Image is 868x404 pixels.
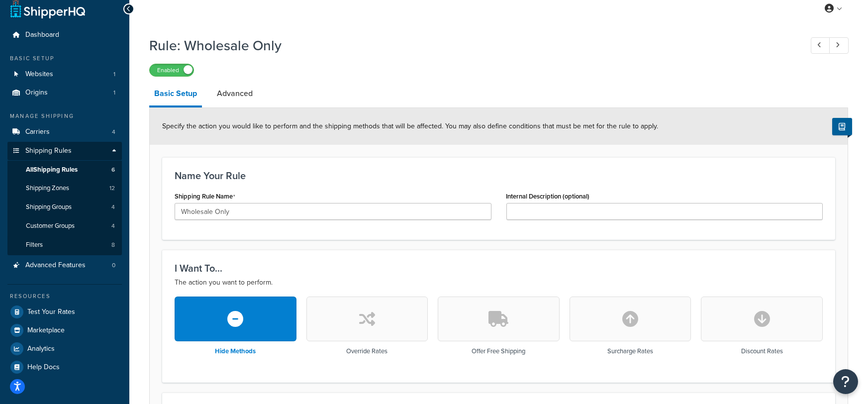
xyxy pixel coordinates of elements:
span: Help Docs [27,363,60,372]
a: Marketplace [7,321,122,339]
span: Filters [26,241,43,249]
h3: Surcharge Rates [607,348,653,355]
h3: Hide Methods [215,348,256,355]
a: Basic Setup [149,82,202,107]
a: Shipping Zones12 [7,179,122,198]
li: Origins [7,84,122,102]
span: Customer Groups [26,222,75,230]
div: Manage Shipping [7,112,122,120]
span: Shipping Rules [25,147,72,155]
a: Customer Groups4 [7,217,122,235]
span: 1 [113,89,115,97]
button: Open Resource Center [833,369,858,394]
a: Test Your Rates [7,303,122,321]
span: Marketplace [27,326,65,335]
a: Carriers4 [7,123,122,141]
p: The action you want to perform. [175,277,823,289]
span: All Shipping Rules [26,166,78,174]
h3: Discount Rates [741,348,783,355]
span: Shipping Zones [26,184,69,193]
span: Advanced Features [25,261,86,270]
a: Filters8 [7,236,122,254]
span: 0 [112,261,115,270]
h3: I Want To... [175,263,823,274]
span: 6 [111,166,115,174]
span: Dashboard [25,31,59,39]
li: Shipping Zones [7,179,122,198]
li: Advanced Features [7,256,122,275]
span: Websites [25,70,53,79]
a: Websites1 [7,65,122,84]
div: Basic Setup [7,54,122,63]
span: Test Your Rates [27,308,75,316]
button: Show Help Docs [832,118,852,135]
a: Analytics [7,340,122,358]
a: Shipping Rules [7,142,122,160]
label: Enabled [150,64,193,76]
span: 12 [109,184,115,193]
span: 4 [111,203,115,211]
span: Origins [25,89,48,97]
span: 1 [113,70,115,79]
label: Internal Description (optional) [506,193,590,200]
a: Shipping Groups4 [7,198,122,216]
li: Websites [7,65,122,84]
span: Specify the action you would like to perform and the shipping methods that will be affected. You ... [162,121,658,131]
a: Origins1 [7,84,122,102]
a: Previous Record [811,37,830,54]
a: Next Record [829,37,849,54]
span: Carriers [25,128,50,136]
h1: Rule: Wholesale Only [149,36,792,55]
li: Shipping Groups [7,198,122,216]
a: Advanced [212,82,258,105]
label: Shipping Rule Name [175,193,235,201]
li: Shipping Rules [7,142,122,255]
span: Analytics [27,345,55,353]
a: AllShipping Rules6 [7,161,122,179]
h3: Override Rates [346,348,387,355]
span: 4 [111,222,115,230]
div: Resources [7,292,122,301]
h3: Offer Free Shipping [472,348,525,355]
li: Carriers [7,123,122,141]
a: Help Docs [7,358,122,376]
li: Filters [7,236,122,254]
h3: Name Your Rule [175,170,823,181]
li: Customer Groups [7,217,122,235]
span: 4 [112,128,115,136]
a: Dashboard [7,26,122,44]
a: Advanced Features0 [7,256,122,275]
span: Shipping Groups [26,203,72,211]
span: 8 [111,241,115,249]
